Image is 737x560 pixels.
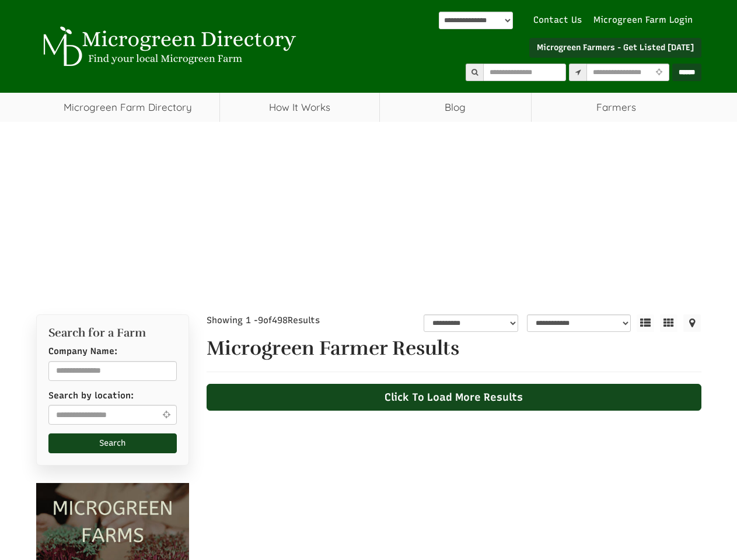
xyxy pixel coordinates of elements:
a: How It Works [220,93,379,122]
span: 9 [258,315,263,325]
div: Click To Load More Results [207,384,701,411]
div: Showing 1 - of Results [207,314,371,327]
a: Contact Us [528,14,588,26]
h1: Microgreen Farmer Results [207,338,701,359]
img: Microgreen Directory [36,26,299,67]
a: Blog [380,93,531,122]
a: Microgreen Farmers - Get Listed [DATE] [529,38,701,58]
i: Use Current Location [159,410,173,419]
span: 498 [272,315,288,325]
a: Microgreen Farm Login [593,14,698,26]
span: Farmers [532,93,701,122]
button: Search [48,433,177,453]
select: sortbox-1 [527,314,631,332]
select: Language Translate Widget [439,12,513,29]
iframe: Advertisement [19,128,719,291]
i: Use Current Location [653,69,665,76]
h2: Search for a Farm [48,327,177,339]
a: Microgreen Farm Directory [36,93,220,122]
select: overall_rating_filter-1 [424,314,518,332]
label: Search by location: [48,390,134,402]
label: Company Name: [48,345,117,358]
div: Powered by [439,12,513,29]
